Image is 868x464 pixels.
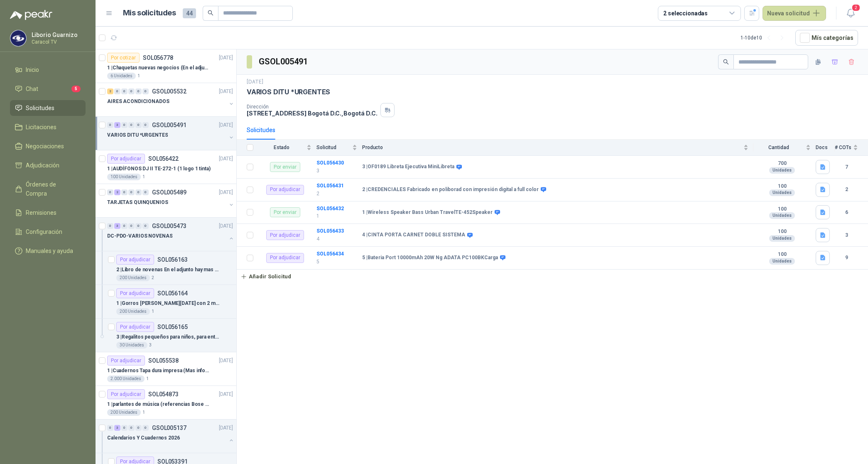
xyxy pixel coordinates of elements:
[362,140,753,156] th: Producto
[237,270,868,284] a: Añadir Solicitud
[753,160,811,167] b: 700
[157,290,188,296] p: SOL056164
[795,30,858,46] button: Mís categorías
[142,88,149,94] div: 0
[135,425,142,431] div: 0
[142,409,145,416] p: 1
[26,180,78,198] span: Órdenes de Compra
[10,177,86,201] a: Órdenes de Compra
[107,187,235,214] a: 0 2 0 0 0 0 GSOL005489[DATE] TARJETAS QUINQUENIOS
[10,81,86,97] a: Chat5
[152,189,186,195] p: GSOL005489
[128,223,135,229] div: 0
[123,7,176,19] h1: Mis solicitudes
[116,255,154,265] div: Por adjudicar
[219,121,233,129] p: [DATE]
[763,6,826,21] button: Nueva solicitud
[219,222,233,230] p: [DATE]
[769,189,795,196] div: Unidades
[152,223,186,229] p: GSOL005473
[32,39,83,44] p: Caracol TV
[149,342,152,349] p: 3
[116,342,147,349] div: 30 Unidades
[114,189,120,195] div: 2
[152,88,186,94] p: GSOL005532
[26,142,64,151] span: Negociaciones
[32,32,83,38] p: Liborio Guarnizo
[266,185,304,195] div: Por adjudicar
[740,31,789,44] div: 1 - 10 de 10
[316,183,344,189] a: SOL056431
[152,308,154,315] p: 1
[183,8,196,18] span: 44
[148,358,179,363] p: SOL055538
[316,251,344,257] a: SOL056434
[219,424,233,432] p: [DATE]
[769,258,795,265] div: Unidades
[208,10,213,16] span: search
[26,123,56,132] span: Licitaciones
[219,54,233,62] p: [DATE]
[258,145,305,150] span: Estado
[121,223,128,229] div: 0
[148,156,179,162] p: SOL056422
[96,251,236,285] a: Por adjudicarSOL0561632 |Libro de novenas En el adjunto hay mas especificaciones200 Unidades2
[316,190,357,198] p: 2
[259,55,309,68] h3: GSOL005491
[835,163,858,171] b: 7
[121,189,128,195] div: 0
[107,189,113,195] div: 0
[362,255,498,261] b: 5 | Bateria Port 10000mAh 20W Ng ADATA PC100BKCarga
[152,275,154,281] p: 2
[96,150,236,184] a: Por adjudicarSOL056422[DATE] 1 |AUDÍFONOS DJ II TE-272-1 (1 logo 1 tinta)100 Unidades1
[26,65,39,74] span: Inicio
[753,251,811,258] b: 100
[316,228,344,234] a: SOL056433
[116,308,150,315] div: 200 Unidades
[107,232,172,240] p: DC-PDO-VARIOS NOVENAS
[270,162,300,172] div: Por enviar
[137,73,140,79] p: 1
[316,140,362,156] th: Solicitud
[107,425,113,431] div: 0
[10,119,86,135] a: Licitaciones
[107,199,168,206] p: TARJETAS QUINQUENIOS
[107,389,145,399] div: Por adjudicar
[142,425,149,431] div: 0
[148,391,179,397] p: SOL054873
[107,400,211,408] p: 1 | parlantes de música (referencias Bose o Alexa) CON MARCACION 1 LOGO (Mas datos en el adjunto)
[121,425,128,431] div: 0
[10,62,86,78] a: Inicio
[142,174,145,180] p: 1
[316,160,344,166] a: SOL056430
[107,367,211,375] p: 1 | Cuadernos Tapa dura impresa (Mas informacion en el adjunto)
[114,122,120,128] div: 3
[362,187,539,193] b: 2 | CREDENCIALES Fabricado en poliborad con impresión digital a full color
[316,235,357,243] p: 4
[316,206,344,211] a: SOL056432
[835,145,851,150] span: # COTs
[10,10,52,20] img: Logo peakr
[121,122,128,128] div: 0
[142,223,149,229] div: 0
[769,212,795,219] div: Unidades
[107,120,235,147] a: 0 3 0 0 0 0 GSOL005491[DATE] VARIOS DITU *URGENTES
[835,140,868,156] th: # COTs
[10,30,26,46] img: Company Logo
[753,206,811,213] b: 100
[143,55,173,61] p: SOL056778
[10,243,86,259] a: Manuales y ayuda
[816,140,835,156] th: Docs
[835,254,858,262] b: 9
[247,125,275,135] div: Solicitudes
[107,223,113,229] div: 0
[769,167,795,174] div: Unidades
[107,434,180,442] p: Calendarios Y Cuadernos 2026
[121,88,128,94] div: 0
[316,145,351,150] span: Solicitud
[753,228,811,235] b: 100
[362,232,465,238] b: 4 | CINTA PORTA CARNET DOBLE SISTEMA
[157,257,188,263] p: SOL056163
